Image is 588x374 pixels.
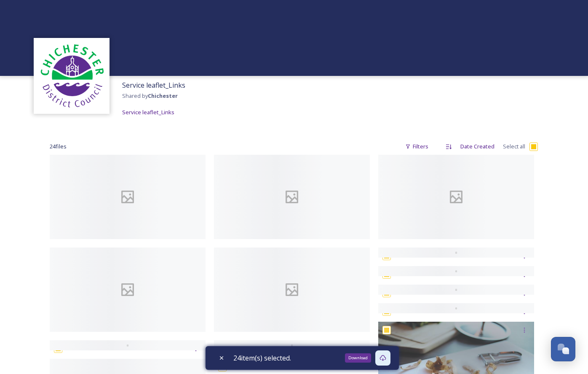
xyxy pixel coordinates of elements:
[148,92,178,100] strong: Chichester
[503,143,525,151] span: Select all
[50,143,67,151] span: 24 file s
[401,138,433,155] div: Filters
[122,107,174,117] a: Service leaflet_Links
[122,81,185,90] span: Service leaflet_Links
[122,92,178,100] span: Shared by
[233,353,291,363] span: 24 item(s) selected.
[345,353,371,363] div: Download
[456,138,499,155] div: Date Created
[551,337,575,361] button: Open Chat
[38,42,105,110] img: Logo_of_Chichester_District_Council.png
[122,108,174,116] span: Service leaflet_Links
